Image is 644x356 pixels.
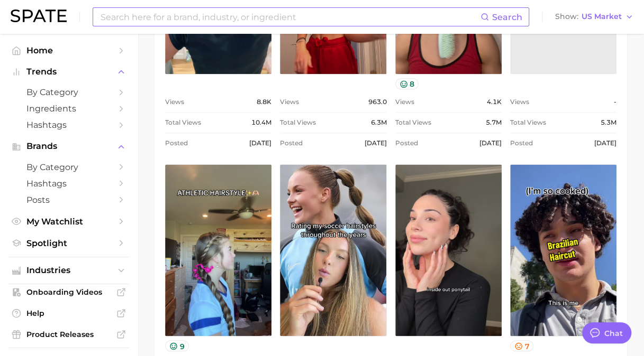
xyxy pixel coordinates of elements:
span: Posted [165,137,188,149]
span: Total Views [510,116,546,129]
span: Show [555,14,578,20]
span: Posted [510,137,533,149]
span: 8.8k [257,96,271,108]
span: Views [395,96,414,108]
span: [DATE] [479,137,502,149]
a: Spotlight [8,235,129,251]
a: Product Releases [8,326,129,342]
span: Posts [26,195,111,205]
button: 9 [165,340,189,351]
a: Hashtags [8,175,129,192]
span: Trends [26,67,111,77]
span: Ingredients [26,104,111,114]
span: Total Views [280,116,316,129]
span: Help [26,308,111,318]
a: Home [8,42,129,59]
button: ShowUS Market [552,10,636,24]
span: Posted [395,137,418,149]
a: Posts [8,192,129,208]
span: 6.3m [371,116,387,129]
button: Trends [8,64,129,80]
span: Views [510,96,529,108]
span: Total Views [165,116,201,129]
span: - [614,96,616,108]
img: SPATE [11,10,67,22]
span: 10.4m [251,116,271,129]
span: [DATE] [249,137,271,149]
span: by Category [26,87,111,97]
button: Industries [8,263,129,278]
span: My Watchlist [26,217,111,227]
span: Onboarding Videos [26,287,111,297]
button: 7 [510,340,534,351]
span: Product Releases [26,330,111,339]
span: Views [280,96,299,108]
span: Posted [280,137,303,149]
span: [DATE] [594,137,616,149]
a: Onboarding Videos [8,284,129,300]
span: US Market [582,14,622,20]
a: by Category [8,159,129,175]
span: Spotlight [26,238,111,248]
span: by Category [26,162,111,172]
span: Views [165,96,184,108]
span: Total Views [395,116,431,129]
span: Industries [26,266,111,275]
span: Brands [26,142,111,151]
a: My Watchlist [8,213,129,230]
span: [DATE] [365,137,387,149]
span: 5.7m [486,116,502,129]
a: by Category [8,84,129,100]
span: Hashtags [26,120,111,130]
span: Search [492,12,522,22]
a: Hashtags [8,117,129,133]
button: Brands [8,138,129,154]
a: Help [8,305,129,321]
span: 963.0 [368,96,387,108]
button: 8 [395,78,419,89]
span: 4.1k [487,96,502,108]
span: Home [26,45,111,55]
input: Search here for a brand, industry, or ingredient [99,8,480,26]
span: Hashtags [26,179,111,189]
a: Ingredients [8,100,129,117]
span: 5.3m [601,116,616,129]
